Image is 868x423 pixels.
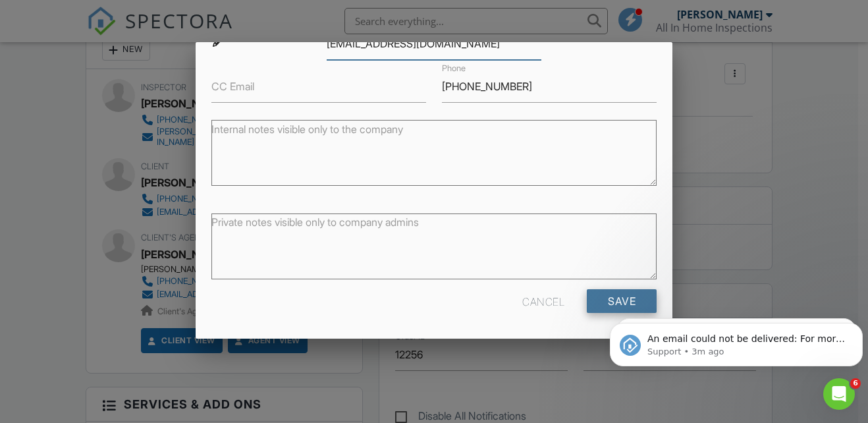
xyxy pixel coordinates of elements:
span: 6 [850,378,861,389]
input: Save [587,289,657,313]
label: Private notes visible only to company admins [211,215,419,229]
iframe: Intercom notifications message [605,295,868,387]
label: Phone [442,63,466,74]
iframe: Intercom live chat [823,378,855,410]
label: Internal notes visible only to the company [211,122,403,136]
label: CC Email [211,79,254,94]
div: Cancel [522,289,564,313]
